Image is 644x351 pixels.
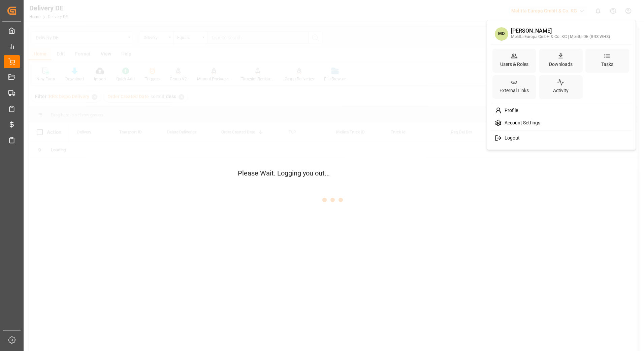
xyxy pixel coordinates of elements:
[511,34,610,40] div: Melitta Europa GmbH & Co. KG | Melitta DE (RRS WHS)
[548,60,574,69] div: Downloads
[502,120,540,126] span: Account Settings
[502,135,520,141] span: Logout
[499,60,530,69] div: Users & Roles
[495,27,508,41] span: MO
[238,168,406,178] p: Please Wait. Logging you out...
[502,108,518,114] span: Profile
[498,86,530,95] div: External Links
[511,28,610,34] div: [PERSON_NAME]
[600,60,615,69] div: Tasks
[552,86,570,95] div: Activity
